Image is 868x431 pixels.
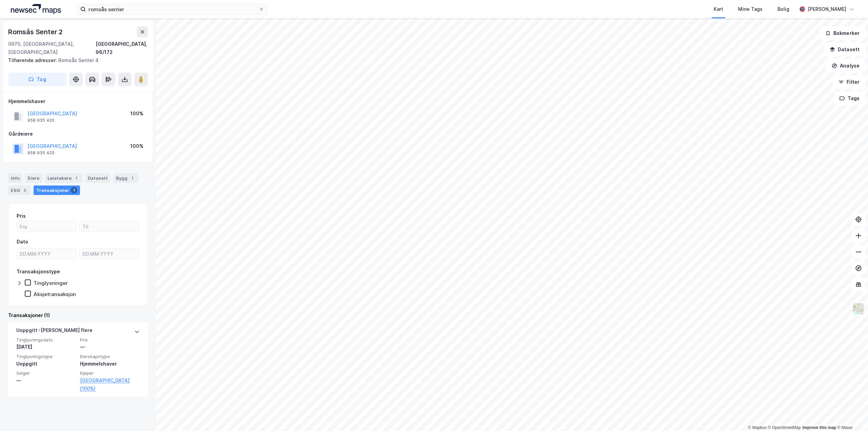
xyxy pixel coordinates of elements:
img: logo.a4113a55bc3d86da70a041830d287a7e.svg [11,4,61,14]
div: Gårdeiere [8,130,147,138]
input: Søk på adresse, matrikkel, gårdeiere, leietakere eller personer [86,4,259,14]
div: 100% [130,142,143,150]
div: Hjemmelshaver [80,360,140,368]
div: 1 [71,187,77,194]
span: Tinglysningsdato [16,337,76,343]
button: Tags [834,92,865,105]
a: OpenStreetMap [768,425,801,430]
a: Mapbox [748,425,767,430]
div: Transaksjoner [34,185,80,195]
div: [DATE] [16,343,76,351]
div: Datasett [85,173,111,183]
div: 1 [129,175,136,181]
button: Datasett [824,43,865,56]
input: Fra [17,221,76,232]
div: 100% [130,110,143,118]
div: Eiere [25,173,42,183]
div: 2 [21,187,28,194]
span: Tilhørende adresser: [8,57,58,63]
div: — [16,376,76,385]
a: Improve this map [803,425,836,430]
div: Bygg [113,173,138,183]
span: Pris [80,337,140,343]
div: 0970, [GEOGRAPHIC_DATA], [GEOGRAPHIC_DATA] [8,40,96,56]
div: Romsås Senter 4 [8,56,142,64]
div: Hjemmelshaver [8,97,147,105]
input: DD.MM.YYYY [80,249,139,259]
span: Selger [16,370,76,376]
div: Pris [17,212,26,220]
input: Til [80,221,139,232]
div: [GEOGRAPHIC_DATA], 96/172 [96,40,148,56]
div: ESG [8,185,31,195]
div: Transaksjonstype [17,268,60,276]
button: Bokmerker [820,26,865,40]
div: Dato [17,238,28,246]
div: — [80,343,140,351]
input: DD.MM.YYYY [17,249,76,259]
iframe: Chat Widget [834,398,868,431]
div: [PERSON_NAME] [808,5,846,13]
div: Info [8,173,22,183]
div: Mine Tags [738,5,763,13]
div: Uoppgitt - [PERSON_NAME] flere [16,326,93,337]
div: 958 935 420 [27,150,55,156]
button: Tag [8,73,66,86]
div: Leietakere [45,173,82,183]
button: Filter [833,75,865,89]
div: Kart [714,5,723,13]
span: Eierskapstype [80,354,140,359]
a: [GEOGRAPHIC_DATA] (100%) [80,376,140,393]
img: Z [852,302,865,315]
div: Uoppgitt [16,360,76,368]
div: 958 935 420 [27,118,55,123]
button: Analyse [826,59,865,73]
span: Tinglysningstype [16,354,76,359]
div: Transaksjoner (1) [8,311,148,319]
div: Bolig [777,5,789,13]
div: Romsås Senter 2 [8,26,64,37]
div: Aksjetransaksjon [34,291,76,297]
div: Tinglysninger [34,280,68,286]
div: 1 [73,175,80,181]
span: Kjøper [80,370,140,376]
